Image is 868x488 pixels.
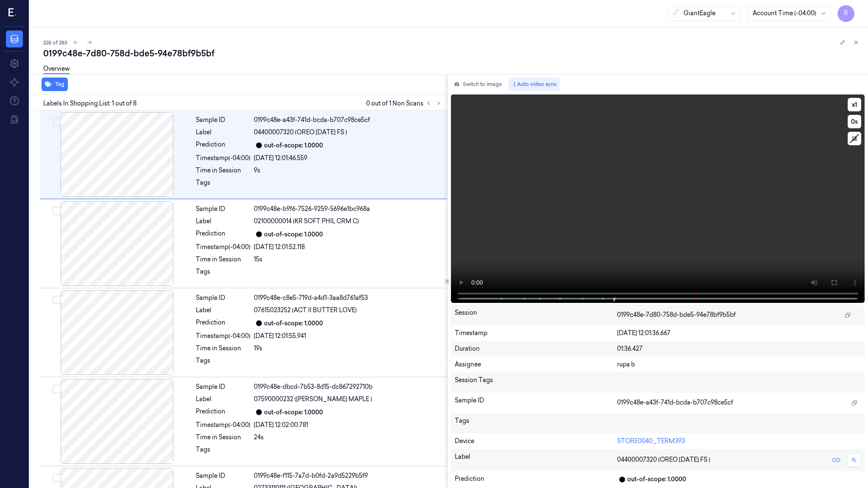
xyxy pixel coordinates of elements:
[53,474,61,482] button: Select row
[196,166,250,175] div: Time in Session
[264,230,323,239] div: out-of-scope: 1.0000
[617,329,861,338] div: [DATE] 12:01:36.667
[254,433,442,442] div: 24s
[254,166,442,175] div: 9s
[254,217,359,226] span: 02100000014 (KR SOFT PHIL CRM C)
[196,433,250,442] div: Time in Session
[53,385,61,393] button: Select row
[196,356,250,370] div: Tags
[509,78,560,91] button: Auto video sync
[196,395,250,404] div: Label
[254,383,442,391] div: 0199c48e-dbcd-7b53-8d15-dc867292710b
[254,471,442,480] div: 0199c48e-f115-7a7d-b0fd-2a9d5229b5f9
[196,383,250,391] div: Sample ID
[455,360,617,369] div: Assignee
[196,407,250,417] div: Prediction
[196,294,250,302] div: Sample ID
[196,445,250,459] div: Tags
[43,99,136,108] span: Labels In Shopping List: 1 out of 8
[455,329,617,338] div: Timestamp
[617,344,861,353] div: 01:36.427
[196,229,250,239] div: Prediction
[196,217,250,226] div: Label
[196,140,250,150] div: Prediction
[627,475,686,484] div: out-of-scope: 1.0000
[617,455,710,464] span: 04400007320 (OREO [DATE] FS )
[43,64,70,74] a: Overview
[254,332,442,341] div: [DATE] 12:01:55.941
[455,437,617,446] div: Device
[196,318,250,328] div: Prediction
[42,78,68,91] button: Tag
[254,395,372,404] span: 07590000232 ([PERSON_NAME] MAPLE )
[53,207,61,215] button: Select row
[254,344,442,353] div: 19s
[455,344,617,353] div: Duration
[254,255,442,264] div: 15s
[264,408,323,417] div: out-of-scope: 1.0000
[196,205,250,213] div: Sample ID
[196,255,250,264] div: Time in Session
[264,141,323,150] div: out-of-scope: 1.0000
[254,154,442,163] div: [DATE] 12:01:46.559
[254,294,442,302] div: 0199c48e-c8e5-719d-a4d1-3aa8d761af53
[196,332,250,341] div: Timestamp (-04:00)
[455,396,617,410] div: Sample ID
[455,308,617,322] div: Session
[366,98,444,108] span: 0 out of 1 Non Scans
[196,116,250,125] div: Sample ID
[264,319,323,328] div: out-of-scope: 1.0000
[196,344,250,353] div: Time in Session
[617,311,736,319] span: 0199c48e-7d80-758d-bde5-94e78bf9b5bf
[254,306,357,315] span: 07615023252 (ACT II BUTTER LOVE)
[196,471,250,480] div: Sample ID
[43,47,861,59] div: 0199c48e-7d80-758d-bde5-94e78bf9b5bf
[196,421,250,430] div: Timestamp (-04:00)
[53,118,61,126] button: Select row
[617,360,861,369] div: rupa b
[451,78,505,91] button: Switch to image
[254,205,442,213] div: 0199c48e-b9f6-7526-9259-5696e1bc968a
[196,243,250,252] div: Timestamp (-04:00)
[196,154,250,163] div: Timestamp (-04:00)
[43,39,67,46] span: 228 of 283
[848,115,861,128] button: 0s
[455,452,617,468] div: Label
[617,437,861,446] div: STORE0040_TERM393
[837,5,854,22] button: R
[254,116,442,125] div: 0199c48e-a43f-741d-bcda-b707c98ce5cf
[196,128,250,137] div: Label
[254,421,442,430] div: [DATE] 12:02:00.781
[254,243,442,252] div: [DATE] 12:01:52.118
[617,398,733,407] span: 0199c48e-a43f-741d-bcda-b707c98ce5cf
[254,128,347,137] span: 04400007320 (OREO [DATE] FS )
[53,296,61,304] button: Select row
[196,267,250,281] div: Tags
[455,376,617,389] div: Session Tags
[455,474,617,485] div: Prediction
[196,178,250,192] div: Tags
[196,306,250,315] div: Label
[848,98,861,111] button: x1
[455,416,617,430] div: Tags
